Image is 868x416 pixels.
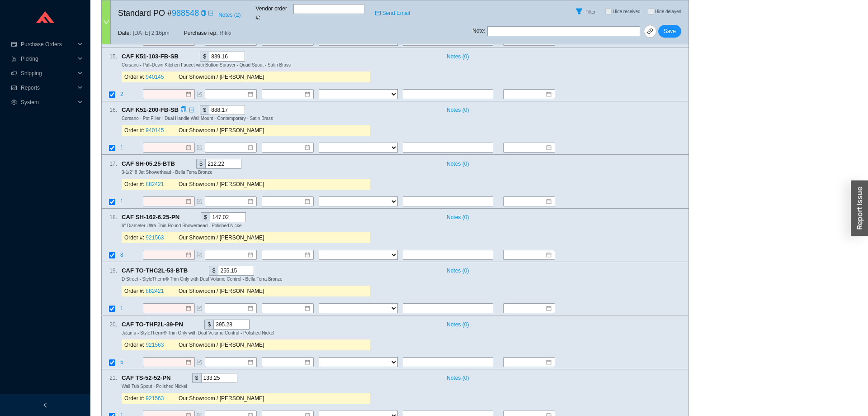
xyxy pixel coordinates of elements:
a: 988548 [172,9,199,18]
button: Notes (0) [443,212,469,219]
span: Wall Tub Spout - Polished Nickel [122,384,187,389]
span: 2 [120,91,125,97]
div: $ [201,212,210,222]
span: copy [201,10,206,16]
span: 6" Diameter Ultra-Thin Round Showerhead - Polished Nickel [122,223,243,228]
span: Reports [21,81,75,95]
div: $ [200,52,209,62]
span: Picking [21,52,75,66]
a: 940145 [146,128,164,134]
span: 1 [120,145,123,151]
span: form [197,145,202,151]
span: mail [375,10,381,16]
span: Our Showroom / [PERSON_NAME] [179,181,264,187]
span: 5 [120,359,125,365]
span: Our Showroom / [PERSON_NAME] [179,74,264,80]
div: 16 . [102,105,117,115]
button: Notes (2) [218,10,241,16]
span: Notes ( 0 ) [447,266,469,275]
span: fund [11,85,17,91]
span: export [208,10,213,16]
span: form [197,306,202,311]
span: export [189,107,194,113]
a: 940145 [146,74,164,80]
button: Notes (0) [443,52,469,58]
span: credit-card [11,42,17,47]
div: Copy [201,9,206,18]
span: Notes ( 0 ) [447,52,469,61]
span: filter [572,8,586,15]
span: Purchase rep: [184,29,218,38]
input: Hide received [605,8,612,14]
span: Filter [585,10,595,14]
div: $ [192,373,201,383]
span: Notes ( 0 ) [447,320,469,329]
a: 882421 [146,288,164,295]
span: CAF TS-52-52-PN [122,373,179,383]
span: copy [180,107,186,113]
div: Copy [180,52,186,62]
a: link [644,25,656,38]
span: 1 [120,198,123,205]
span: Note : [472,26,486,36]
span: Save [664,27,676,36]
span: form [197,359,202,365]
span: left [42,402,48,408]
a: 921563 [146,234,164,241]
span: Notes ( 0 ) [447,159,469,168]
span: Corsano - Pot Filler - Dual Handle Wall Mount - Contemporary - Satin Brass [122,116,273,121]
div: $ [209,266,218,276]
span: [DATE] 2:16pm [133,29,170,38]
span: form [197,199,202,204]
a: 921563 [146,396,164,402]
div: 20 . [102,320,117,329]
span: Our Showroom / [PERSON_NAME] [179,342,264,348]
span: Our Showroom / [PERSON_NAME] [179,396,264,402]
span: Order #: [124,74,144,80]
span: CAF TO-THC2L-53-BTB [122,266,195,276]
span: Notes ( 0 ) [447,213,469,222]
div: Copy [181,212,187,222]
button: Notes (0) [443,105,469,111]
span: Notes ( 0 ) [447,373,469,383]
span: Order #: [124,396,144,402]
div: Copy [189,266,195,276]
div: Copy [177,159,183,169]
span: Vendor order # : [256,4,292,22]
a: 921563 [146,342,164,348]
span: Notes ( 0 ) [447,105,469,115]
span: Our Showroom / [PERSON_NAME] [179,128,264,134]
span: down [103,19,109,25]
span: CAF SH-05.25-BTB [122,159,183,169]
span: form [197,91,202,97]
a: mailSend Email [375,9,410,18]
div: 21 . [102,373,117,383]
span: 3-1/2" 8 Jet Showerhead - Bella Terra Bronze [122,170,212,175]
button: Save [658,25,681,38]
span: Order #: [124,234,144,241]
span: link [647,29,653,36]
span: Our Showroom / [PERSON_NAME] [179,288,264,295]
span: Purchase Orders [21,37,75,52]
div: 19 . [102,266,117,275]
button: Filter [572,4,586,19]
button: Notes (0) [443,373,469,379]
span: CAF K51-200-FB-SB [122,105,186,115]
span: 1 [120,306,123,312]
span: Rikki [220,29,231,38]
span: form [197,252,202,258]
div: $ [204,320,213,330]
span: Order #: [124,288,144,295]
div: 17 . [102,159,117,168]
span: CAF SH-162-6.25-PN [122,212,187,222]
div: Copy [185,320,191,330]
a: export [186,105,194,115]
span: Standard PO # [118,6,199,20]
span: Date: [118,29,131,38]
span: Hide delayed [655,9,681,14]
div: Copy [180,105,186,115]
span: CAF K51-103-FB-SB [122,52,186,62]
button: Notes (0) [443,320,469,326]
span: Order #: [124,342,144,348]
span: Hide received [613,9,640,14]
